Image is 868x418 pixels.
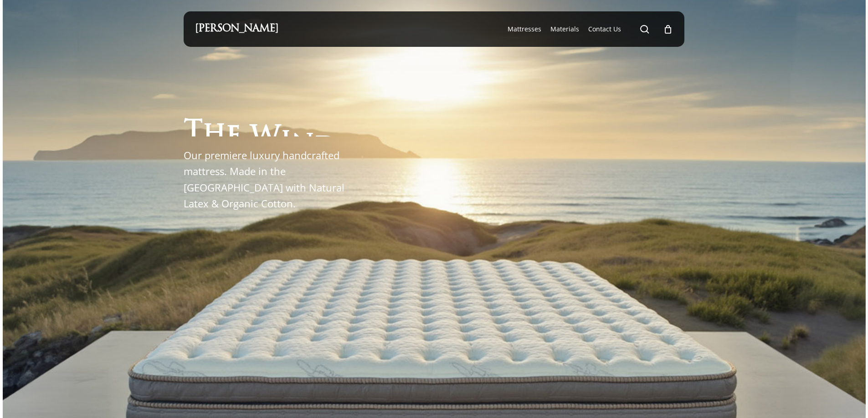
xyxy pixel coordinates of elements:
a: Mattresses [508,25,541,34]
span: W [250,125,281,153]
span: n [291,131,314,158]
p: Our premiere luxury handcrafted mattress. Made in the [GEOGRAPHIC_DATA] with Natural Latex & Orga... [184,147,354,212]
h1: The Windsor [184,109,393,136]
a: Materials [550,25,579,34]
span: Contact Us [588,25,621,33]
span: Mattresses [508,25,541,33]
a: Contact Us [588,25,621,34]
span: h [203,121,226,149]
span: Materials [550,25,579,33]
span: d [314,134,337,161]
span: T [184,119,203,147]
a: [PERSON_NAME] [195,24,278,34]
span: i [281,128,291,156]
span: e [226,123,241,151]
nav: Main Menu [503,11,673,47]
